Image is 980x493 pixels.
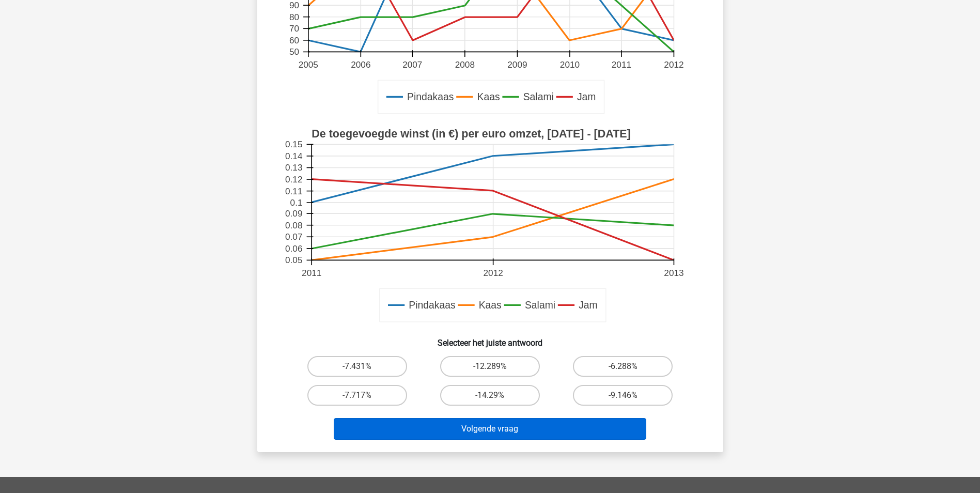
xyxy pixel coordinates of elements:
text: 2008 [455,59,474,70]
text: Salami [524,300,555,311]
text: 70 [289,23,299,34]
text: 0.14 [285,151,303,161]
text: 0.08 [285,220,302,230]
text: 0.05 [285,255,302,266]
text: 2007 [402,59,422,70]
text: 0.15 [285,140,302,150]
label: -6.288% [573,356,673,377]
text: 2005 [298,59,318,70]
h6: Selecteer het juiste antwoord [274,330,707,348]
text: 2012 [483,268,503,278]
text: Kaas [478,300,501,311]
text: 0.12 [285,174,302,184]
text: 80 [289,12,299,22]
label: -7.717% [307,385,407,406]
text: 2011 [302,268,321,278]
text: 2010 [559,59,579,70]
label: -7.431% [307,356,407,377]
text: Pindakaas [407,91,454,103]
text: 2011 [611,59,631,70]
text: 0.06 [285,243,302,254]
text: 2013 [664,268,683,278]
text: Kaas [477,91,500,103]
text: 50 [289,47,299,57]
text: Salami [523,91,553,103]
button: Volgende vraag [334,418,646,440]
text: 0.07 [285,232,302,242]
text: 2012 [664,59,683,70]
text: 0.09 [285,208,302,219]
text: 0.1 [290,197,302,208]
text: 60 [289,35,299,45]
text: 2009 [507,59,527,70]
text: 2006 [351,59,370,70]
text: De toegevoegde winst (in €) per euro omzet, [DATE] - [DATE] [312,128,631,140]
label: -9.146% [573,385,673,406]
text: 0.13 [285,163,302,173]
text: Pindakaas [409,300,455,311]
text: Jam [577,91,596,103]
text: 0.11 [285,186,302,196]
text: Jam [579,300,598,311]
label: -14.29% [440,385,540,406]
label: -12.289% [440,356,540,377]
